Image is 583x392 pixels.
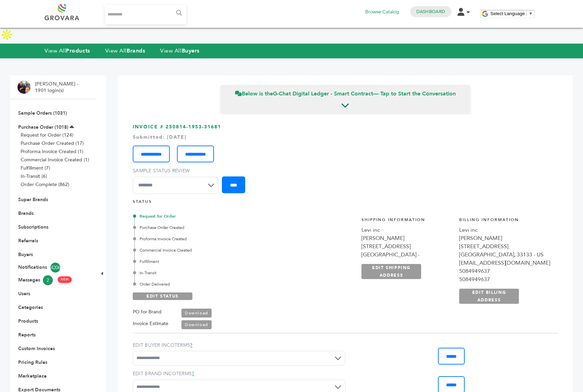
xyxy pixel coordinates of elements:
[18,238,38,244] a: Referrals
[21,181,69,188] a: Order Complete (862)
[45,47,90,55] a: View AllProducts
[273,90,373,97] strong: G-Chat Digital Ledger - Smart Contract
[18,359,47,366] a: Pricing Rules
[134,224,282,231] div: Purchase Order Created
[133,308,162,316] label: PO for Brand
[43,275,53,285] span: 2
[18,373,47,379] a: Marketplace
[133,292,192,300] a: EDIT STATUS
[459,267,550,275] div: 5084949637
[21,132,73,138] a: Request for Order (124)
[235,90,456,97] span: Below is the — Tap to Start the Conversation
[192,370,194,377] a: ?
[134,247,282,253] div: Commercial Invoice Created
[18,224,48,230] a: Subscriptions
[416,9,445,15] a: Dashboard
[459,242,550,251] div: [STREET_ADDRESS]
[18,263,88,273] a: Notifications4206
[134,213,282,219] div: Request for Order
[133,342,345,349] label: EDIT BUYER INCOTERMS
[133,134,558,141] div: Submitted: [DATE]
[35,81,80,94] li: [PERSON_NAME] - 1901 login(s)
[134,236,282,242] div: Proforma Invoice Created
[526,11,527,16] span: ​
[181,320,212,329] a: Download
[18,332,36,338] a: Reports
[105,47,145,55] a: View AllBrands
[21,157,89,163] a: Commercial Invoice Created (1)
[18,290,30,297] a: Users
[459,259,550,267] div: [EMAIL_ADDRESS][DOMAIN_NAME]
[182,47,200,55] strong: Buyers
[105,5,186,24] input: Search...
[127,47,145,55] strong: Brands
[133,168,222,174] label: Sample Status Review
[50,263,60,273] span: 4206
[459,217,550,226] h4: Billing Information
[361,264,421,279] a: EDIT SHIPPING ADDRESS
[459,275,550,284] div: 5084949637
[181,309,212,318] a: Download
[18,275,88,285] a: Messages2 NEW
[361,217,452,226] h4: Shipping Information
[18,196,48,203] a: Super Brands
[134,281,282,287] div: Order Delivered
[21,173,47,180] a: In-Transit (6)
[18,110,67,116] a: Sample Orders (1031)
[365,8,399,16] a: Browse Catalog
[361,234,452,242] div: [PERSON_NAME]
[490,11,533,16] a: Select Language​
[459,251,550,259] div: [GEOGRAPHIC_DATA], 33133 - US
[133,320,168,328] label: Invoice Estimate
[133,124,558,199] h3: INVOICE # 250814-1953-31681
[361,226,452,234] div: Levi inc
[459,289,519,304] a: EDIT BILLING ADDRESS
[190,342,192,348] a: ?
[18,251,33,258] a: Buyers
[361,251,452,259] div: [GEOGRAPHIC_DATA] -
[361,242,452,251] div: [STREET_ADDRESS]
[459,226,550,234] div: Levi inc
[21,148,83,155] a: Proforma Invoice Created (1)
[18,318,38,324] a: Products
[133,370,345,377] label: EDIT BRAND INCOTERMS
[18,304,43,311] a: Categories
[160,47,200,55] a: View AllBuyers
[18,210,34,217] a: Brands
[21,140,84,147] a: Purchase Order Created (17)
[58,276,72,283] span: NEW
[528,11,533,16] span: ▼
[133,199,558,208] h4: STATUS
[490,11,525,16] span: Select Language
[66,47,90,55] strong: Products
[459,234,550,242] div: [PERSON_NAME]
[18,124,68,130] a: Purchase Order (1018)
[18,345,55,352] a: Custom Invoices
[21,165,50,171] a: Fulfillment (7)
[134,270,282,276] div: In-Transit
[134,258,282,265] div: Fulfillment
